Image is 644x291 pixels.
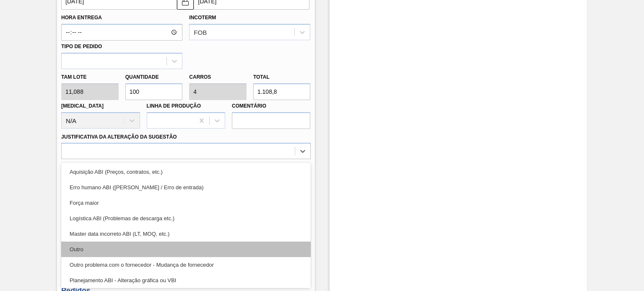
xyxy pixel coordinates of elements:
[61,134,177,140] label: Justificativa da Alteração da Sugestão
[61,12,182,24] label: Hora Entrega
[125,74,159,80] label: Quantidade
[61,226,310,242] div: Master data incorreto ABI (LT, MOQ, etc.)
[61,161,310,173] label: Observações
[61,164,310,180] div: Aquisição ABI (Preços, contratos, etc.)
[61,211,310,226] div: Logística ABI (Problemas de descarga etc.)
[61,273,310,288] div: Planejamento ABI - Alteração gráfica ou VBI
[189,15,216,21] label: Incoterm
[147,103,201,109] label: Linha de Produção
[61,195,310,211] div: Força maior
[61,242,310,257] div: Outro
[61,257,310,273] div: Outro problema com o fornecedor - Mudança de fornecedor
[61,71,119,83] label: Tam lote
[194,29,207,36] div: FOB
[61,44,102,49] label: Tipo de pedido
[61,103,104,109] label: [MEDICAL_DATA]
[253,74,270,80] label: Total
[189,74,211,80] label: Carros
[61,180,310,195] div: Erro humano ABI ([PERSON_NAME] / Erro de entrada)
[232,100,310,112] label: Comentário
